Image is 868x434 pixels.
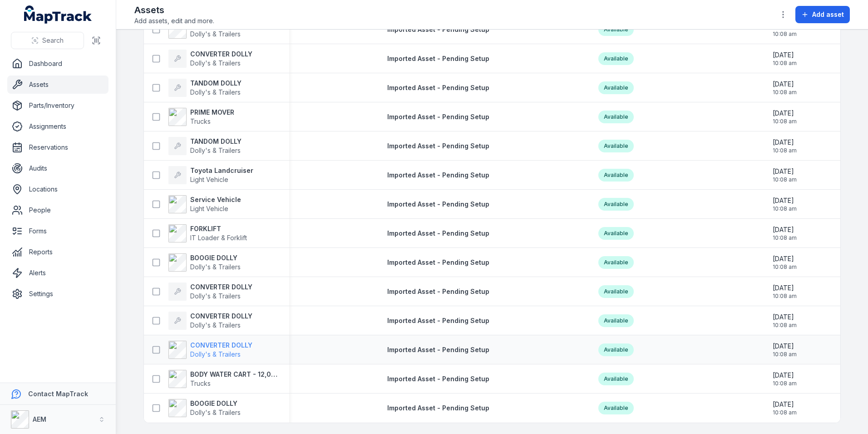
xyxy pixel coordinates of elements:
div: Available [598,111,634,123]
span: [DATE] [773,225,797,234]
div: Available [598,285,634,298]
time: 20/08/2025, 10:08:45 am [773,50,797,67]
span: 10:08 am [773,380,797,387]
a: Settings [7,285,108,303]
div: Available [598,256,634,269]
span: Imported Asset - Pending Setup [387,84,489,91]
span: IT Loader & Forklift [190,234,247,242]
strong: BOOGIE DOLLY [190,399,241,408]
a: Reports [7,243,108,261]
span: Imported Asset - Pending Setup [387,142,489,150]
a: BOOGIE DOLLYDolly's & Trailers [168,253,241,272]
div: Available [598,23,634,36]
span: Add asset [812,10,844,19]
a: Toyota LandcruiserLight Vehicle [168,166,253,184]
strong: Contact MapTrack [28,390,88,398]
span: Dolly's & Trailers [190,292,241,300]
a: Imported Asset - Pending Setup [387,112,489,121]
strong: Toyota Landcruiser [190,166,253,175]
span: Dolly's & Trailers [190,146,241,154]
a: Imported Asset - Pending Setup [387,141,489,151]
time: 20/08/2025, 10:08:45 am [773,342,797,358]
time: 20/08/2025, 10:08:45 am [773,21,797,38]
span: Imported Asset - Pending Setup [387,288,489,295]
div: Available [598,52,634,65]
a: Imported Asset - Pending Setup [387,404,489,413]
div: Available [598,314,634,327]
a: Imported Asset - Pending Setup [387,374,489,384]
span: [DATE] [773,138,797,147]
a: Assets [7,76,108,94]
span: Imported Asset - Pending Setup [387,258,489,266]
span: 10:08 am [773,30,797,38]
a: CONVERTER DOLLYDolly's & Trailers [168,341,252,359]
strong: CONVERTER DOLLY [190,283,252,292]
time: 20/08/2025, 10:08:45 am [773,225,797,242]
span: Search [42,36,64,45]
span: [DATE] [773,342,797,351]
span: 10:08 am [773,147,797,154]
span: [DATE] [773,167,797,176]
a: PRIME MOVERTrucks [168,108,234,126]
div: Available [598,373,634,385]
a: Imported Asset - Pending Setup [387,54,489,63]
a: People [7,201,108,219]
a: Assignments [7,117,108,136]
a: TANDOM DOLLYDolly's & Trailers [168,79,242,97]
button: Search [11,32,84,49]
strong: PRIME MOVER [190,108,234,117]
div: Available [598,402,634,414]
a: Imported Asset - Pending Setup [387,83,489,92]
span: Imported Asset - Pending Setup [387,346,489,353]
span: 10:08 am [773,234,797,242]
button: Add asset [795,6,850,23]
span: Imported Asset - Pending Setup [387,375,489,383]
span: Trucks [190,117,211,125]
strong: TANDOM DOLLY [190,79,242,88]
strong: BOOGIE DOLLY [190,253,241,262]
time: 20/08/2025, 10:08:45 am [773,313,797,329]
a: BOOGIE DOLLYDolly's & Trailers [168,399,241,417]
span: [DATE] [773,80,797,89]
a: MapTrack [24,5,92,24]
span: 10:08 am [773,89,797,96]
span: Add assets, edit and more. [134,16,214,25]
time: 20/08/2025, 10:08:45 am [773,254,797,271]
span: [DATE] [773,254,797,263]
time: 20/08/2025, 10:08:45 am [773,196,797,212]
strong: CONVERTER DOLLY [190,50,252,59]
span: Imported Asset - Pending Setup [387,25,489,33]
div: Available [598,343,634,356]
span: Dolly's & Trailers [190,30,241,38]
strong: Service Vehicle [190,195,241,204]
span: 10:08 am [773,118,797,125]
span: [DATE] [773,400,797,409]
div: Available [598,198,634,211]
strong: CONVERTER DOLLY [190,341,252,350]
span: 10:08 am [773,176,797,183]
a: Imported Asset - Pending Setup [387,171,489,180]
a: Dashboard [7,55,108,73]
a: Parts/Inventory [7,96,108,115]
a: Imported Asset - Pending Setup [387,258,489,267]
a: Dolly's & Trailers [168,20,252,39]
a: Reservations [7,138,108,156]
div: Available [598,140,634,152]
span: Imported Asset - Pending Setup [387,317,489,324]
time: 20/08/2025, 10:08:45 am [773,400,797,416]
h2: Assets [134,4,214,16]
span: Imported Asset - Pending Setup [387,113,489,121]
div: Available [598,81,634,94]
a: Imported Asset - Pending Setup [387,229,489,238]
span: Dolly's & Trailers [190,263,241,271]
span: Trucks [190,379,211,387]
strong: AEM [33,415,46,423]
span: 10:08 am [773,263,797,271]
a: BODY WATER CART - 12,000 LTRTrucks [168,370,278,388]
span: Dolly's & Trailers [190,88,241,96]
time: 20/08/2025, 10:08:45 am [773,80,797,96]
span: 10:08 am [773,409,797,416]
a: Imported Asset - Pending Setup [387,200,489,209]
time: 20/08/2025, 10:08:45 am [773,138,797,154]
strong: TANDOM DOLLY [190,137,242,146]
